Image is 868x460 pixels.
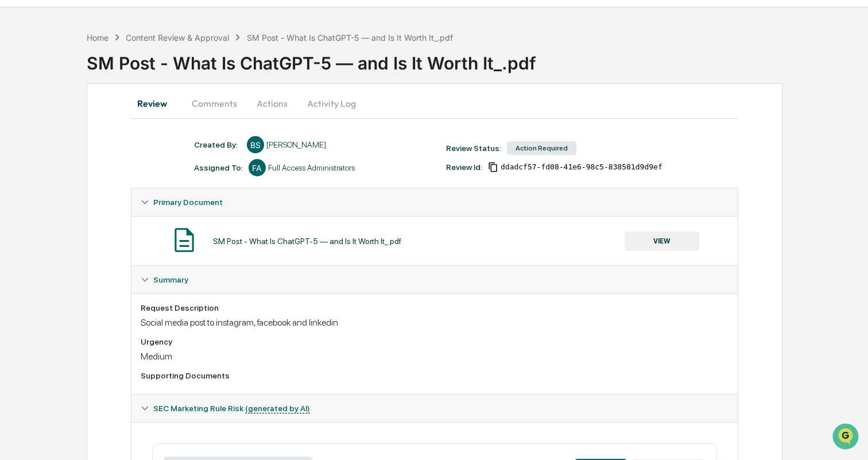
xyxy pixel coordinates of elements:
[194,163,243,172] div: Assigned To:
[183,90,246,117] button: Comments
[126,33,229,42] div: Content Review & Approval
[131,266,738,293] div: Summary
[131,395,738,422] div: SEC Marketing Rule Risk (generated by AI)
[446,163,482,172] div: Review Id:
[266,140,326,149] div: [PERSON_NAME]
[87,33,108,42] div: Home
[131,188,738,216] div: Primary Document
[131,216,738,265] div: Primary Document
[7,162,77,183] a: 🔎Data Lookup
[446,144,501,153] div: Review Status:
[95,145,142,156] span: Attestations
[81,194,139,203] a: Powered byPylon
[488,162,498,172] span: Copy Id
[170,226,199,254] img: Document Icon
[141,351,728,362] div: Medium
[501,163,662,172] span: ddadcf57-fd08-41e6-98c5-838581d9d9ef
[79,140,147,161] a: 🗄️Attestations
[131,293,738,394] div: Summary
[11,24,209,42] p: How can we help?
[141,371,728,380] div: Supporting Documents
[831,422,862,453] iframe: Open customer support
[23,145,74,156] span: Preclearance
[507,141,576,155] div: Action Required
[7,140,79,161] a: 🖐️Preclearance
[195,91,209,105] button: Start new chat
[213,237,401,246] div: SM Post - What Is ChatGPT-5 — and Is It Worth It_.pdf
[246,90,298,117] button: Actions
[11,88,32,109] img: 1746055101610-c473b297-6a78-478c-a979-82029cc54cd1
[30,52,189,64] input: Clear
[247,136,264,153] div: BS
[298,90,365,117] button: Activity Log
[114,195,139,203] span: Pylon
[39,99,145,109] div: We're available if you need us!
[153,275,188,284] span: Summary
[83,146,92,155] div: 🗄️
[141,317,728,328] div: Social media post to instagram, facebook and linkedin
[153,198,223,207] span: Primary Document
[131,90,183,117] button: Review
[11,168,21,177] div: 🔎
[153,404,310,413] span: SEC Marketing Rule Risk
[141,337,728,346] div: Urgency
[11,146,21,155] div: 🖐️
[39,88,188,99] div: Start new chat
[249,159,266,176] div: FA
[131,90,738,117] div: secondary tabs example
[141,303,728,312] div: Request Description
[194,140,241,149] div: Created By: ‎ ‎
[268,163,355,172] div: Full Access Administrators
[245,404,310,413] u: (generated by AI)
[247,33,453,42] div: SM Post - What Is ChatGPT-5 — and Is It Worth It_.pdf
[87,44,868,74] div: SM Post - What Is ChatGPT-5 — and Is It Worth It_.pdf
[23,167,72,178] span: Data Lookup
[625,231,699,251] button: VIEW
